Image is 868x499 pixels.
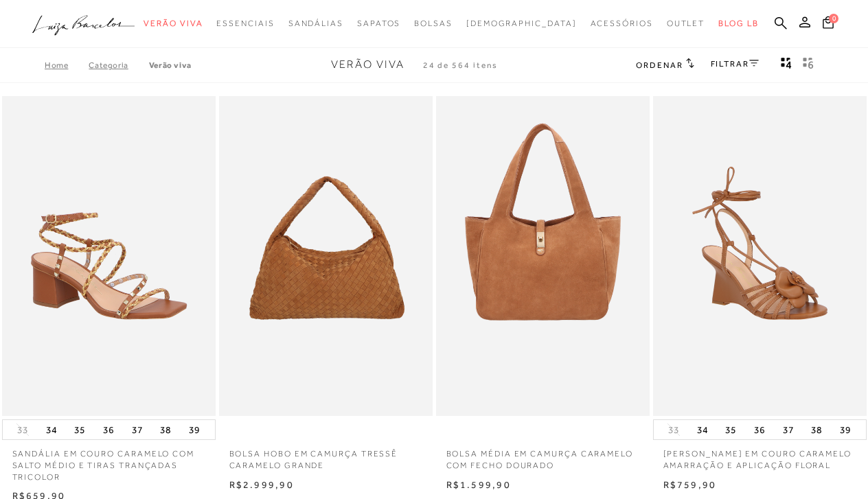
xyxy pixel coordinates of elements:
img: BOLSA HOBO EM CAMURÇA TRESSÊ CARAMELO GRANDE [220,98,431,415]
button: 39 [836,420,855,439]
button: 34 [693,420,712,439]
button: 39 [185,420,204,439]
a: noSubCategoriesText [357,11,400,36]
span: Verão Viva [331,58,404,71]
button: 35 [721,420,740,439]
span: R$2.999,90 [229,479,294,490]
img: SANDÁLIA EM COURO CARAMELO COM SALTO MÉDIO E TIRAS TRANÇADAS TRICOLOR [3,98,214,415]
a: noSubCategoriesText [144,11,203,36]
span: [DEMOGRAPHIC_DATA] [466,19,577,28]
button: 37 [779,420,798,439]
span: Sapatos [357,19,400,28]
a: SANDÁLIA EM COURO CARAMELO COM SALTO MÉDIO E TIRAS TRANÇADAS TRICOLOR [2,440,216,483]
span: Ordenar [636,60,683,70]
button: 38 [807,420,826,439]
a: noSubCategoriesText [466,11,577,36]
span: Acessórios [591,19,653,28]
span: Outlet [667,19,705,28]
button: 37 [128,420,147,439]
a: FILTRAR [711,59,759,69]
button: 36 [750,420,769,439]
a: noSubCategoriesText [414,11,453,36]
a: noSubCategoriesText [216,11,274,36]
span: 0 [829,14,838,23]
span: R$1.599,90 [446,479,511,490]
button: 33 [664,423,683,437]
span: Bolsas [414,19,453,28]
a: SANDÁLIA ANABELA EM COURO CARAMELO AMARRAÇÃO E APLICAÇÃO FLORAL SANDÁLIA ANABELA EM COURO CARAMEL... [654,98,865,415]
a: BOLSA HOBO EM CAMURÇA TRESSÊ CARAMELO GRANDE [219,440,433,472]
button: gridText6Desc [799,56,818,74]
span: Essenciais [216,19,274,28]
a: [PERSON_NAME] EM COURO CARAMELO AMARRAÇÃO E APLICAÇÃO FLORAL [653,440,867,472]
button: 34 [42,420,61,439]
img: SANDÁLIA ANABELA EM COURO CARAMELO AMARRAÇÃO E APLICAÇÃO FLORAL [654,98,865,415]
a: BLOG LB [718,11,758,36]
span: Verão Viva [144,19,203,28]
a: BOLSA HOBO EM CAMURÇA TRESSÊ CARAMELO GRANDE BOLSA HOBO EM CAMURÇA TRESSÊ CARAMELO GRANDE [220,98,431,415]
button: 35 [70,420,89,439]
button: 0 [819,15,838,34]
a: noSubCategoriesText [288,11,343,36]
button: 36 [99,420,118,439]
span: R$759,90 [663,479,717,490]
a: BOLSA MÉDIA EM CAMURÇA CARAMELO COM FECHO DOURADO [436,440,650,472]
img: BOLSA MÉDIA EM CAMURÇA CARAMELO COM FECHO DOURADO [437,98,648,415]
button: 38 [156,420,175,439]
button: Mostrar 4 produtos por linha [777,56,796,74]
a: Verão Viva [149,60,192,70]
a: Categoria [89,60,148,70]
a: SANDÁLIA EM COURO CARAMELO COM SALTO MÉDIO E TIRAS TRANÇADAS TRICOLOR SANDÁLIA EM COURO CARAMELO ... [3,98,214,415]
button: 33 [13,423,32,437]
a: noSubCategoriesText [591,11,653,36]
span: BLOG LB [718,19,758,28]
span: Sandálias [288,19,343,28]
span: 24 de 564 itens [423,60,499,70]
a: noSubCategoriesText [667,11,705,36]
a: Home [45,60,89,70]
a: BOLSA MÉDIA EM CAMURÇA CARAMELO COM FECHO DOURADO BOLSA MÉDIA EM CAMURÇA CARAMELO COM FECHO DOURADO [437,98,648,415]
